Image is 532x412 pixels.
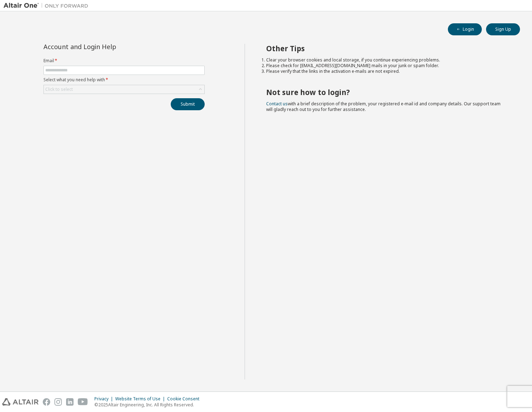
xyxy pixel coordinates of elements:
[45,87,73,92] div: Click to select
[266,88,507,97] h2: Not sure how to login?
[266,44,507,53] h2: Other Tips
[44,85,204,94] div: Click to select
[43,77,205,83] label: Select what you need help with
[54,398,62,406] img: instagram.svg
[266,101,288,107] a: Contact us
[43,398,50,406] img: facebook.svg
[266,63,507,69] li: Please check for [EMAIL_ADDRESS][DOMAIN_NAME] mails in your junk or spam folder.
[94,396,115,402] div: Privacy
[4,2,92,9] img: Altair One
[66,398,74,406] img: linkedin.svg
[171,98,205,110] button: Submit
[78,398,88,406] img: youtube.svg
[167,396,204,402] div: Cookie Consent
[266,57,507,63] li: Clear your browser cookies and local storage, if you continue experiencing problems.
[266,101,501,112] span: with a brief description of the problem, your registered e-mail id and company details. Our suppo...
[266,69,507,74] li: Please verify that the links in the activation e-mails are not expired.
[94,402,204,408] p: © 2025 Altair Engineering, Inc. All Rights Reserved.
[115,396,167,402] div: Website Terms of Use
[43,44,173,49] div: Account and Login Help
[448,23,482,35] button: Login
[2,398,39,406] img: altair_logo.svg
[486,23,520,35] button: Sign Up
[43,58,205,64] label: Email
